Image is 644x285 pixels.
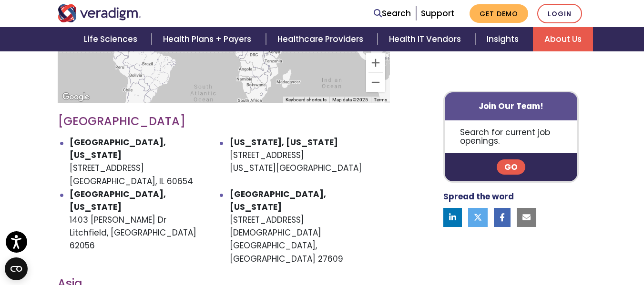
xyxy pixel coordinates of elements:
img: Veradigm logo [58,4,141,22]
li: 1403 [PERSON_NAME] Dr Litchfield, [GEOGRAPHIC_DATA] 62056 [70,188,230,265]
span: Map data ©2025 [332,97,368,102]
li: [STREET_ADDRESS] [US_STATE][GEOGRAPHIC_DATA] [230,136,390,188]
strong: [GEOGRAPHIC_DATA], [US_STATE] [230,188,326,213]
p: Search for current job openings. [445,120,578,153]
li: [STREET_ADDRESS][DEMOGRAPHIC_DATA] [GEOGRAPHIC_DATA], [GEOGRAPHIC_DATA] 27609 [230,188,390,265]
a: Healthcare Providers [266,27,378,51]
strong: Spread the word [443,191,514,203]
a: Life Sciences [72,27,152,51]
strong: Join Our Team! [479,100,543,112]
a: Search [374,7,411,20]
a: Health IT Vendors [378,27,475,51]
a: Login [537,4,582,23]
a: About Us [533,27,593,51]
button: Zoom out [366,73,385,92]
strong: [GEOGRAPHIC_DATA], [US_STATE] [70,137,166,161]
img: Google [60,91,92,103]
a: Go [497,160,525,175]
a: Get Demo [470,4,528,23]
strong: [US_STATE], [US_STATE] [230,137,338,148]
strong: [GEOGRAPHIC_DATA], [US_STATE] [70,188,166,213]
h3: [GEOGRAPHIC_DATA] [58,115,390,128]
a: Terms (opens in new tab) [374,97,387,102]
li: [STREET_ADDRESS] [GEOGRAPHIC_DATA], IL 60654 [70,136,230,188]
button: Zoom in [366,53,385,72]
a: Open this area in Google Maps (opens a new window) [60,91,92,103]
button: Keyboard shortcuts [286,97,327,103]
a: Support [421,8,454,19]
a: Insights [475,27,533,51]
a: Health Plans + Payers [152,27,266,51]
button: Open CMP widget [5,257,28,280]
